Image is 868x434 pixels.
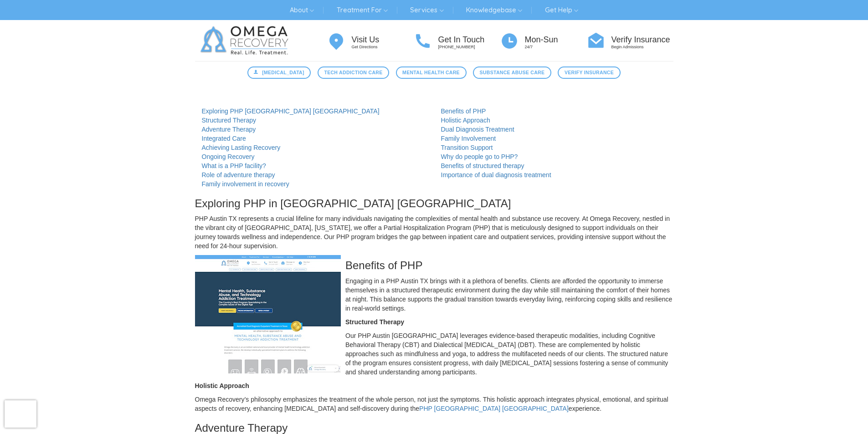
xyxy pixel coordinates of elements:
[441,135,496,142] a: Family Involvement
[195,214,673,250] p: PHP Austin TX represents a crucial lifeline for many individuals navigating the complexities of m...
[195,20,298,61] img: Omega Recovery
[195,255,341,373] img: Php Austin Tx
[441,117,490,124] a: Holistic Approach
[611,36,673,45] h4: Verify Insurance
[441,153,518,160] a: Why do people go to PHP?
[202,171,275,179] a: Role of adventure therapy
[352,44,414,50] p: Get Directions
[352,36,414,45] h4: Visit Us
[195,331,673,377] p: Our PHP Austin [GEOGRAPHIC_DATA] leverages evidence-based therapeutic modalities, including Cogni...
[459,3,529,17] a: Knowledgebase
[473,66,551,79] a: Substance Abuse Care
[419,405,569,412] a: PHP [GEOGRAPHIC_DATA] [GEOGRAPHIC_DATA]
[195,422,673,434] h3: Adventure Therapy
[441,162,524,169] a: Benefits of structured therapy
[611,44,673,50] p: Begin Admissions
[438,44,500,50] p: [PHONE_NUMBER]
[202,107,380,115] a: Exploring PHP [GEOGRAPHIC_DATA] [GEOGRAPHIC_DATA]
[414,31,500,51] a: Get In Touch [PHONE_NUMBER]
[330,3,395,17] a: Treatment For
[5,400,36,428] iframe: reCAPTCHA
[283,3,321,17] a: About
[324,69,382,77] span: Tech Addiction Care
[202,135,246,142] a: Integrated Care
[202,162,266,169] a: What is a PHP facility?
[195,260,673,271] h3: Benefits of PHP
[525,44,587,50] p: 24/7
[195,276,673,313] p: Engaging in a PHP Austin TX brings with it a plethora of benefits. Clients are afforded the oppor...
[202,117,257,124] a: Structured Therapy
[195,198,673,209] h3: Exploring PHP in [GEOGRAPHIC_DATA] [GEOGRAPHIC_DATA]
[195,382,249,389] strong: Holistic Approach
[403,3,450,17] a: Services
[202,153,255,160] a: Ongoing Recovery
[202,144,281,151] a: Achieving Lasting Recovery
[587,31,673,51] a: Verify Insurance Begin Admissions
[195,395,673,413] p: Omega Recovery’s philosophy emphasizes the treatment of the whole person, not just the symptoms. ...
[262,69,304,77] span: [MEDICAL_DATA]
[565,69,614,77] span: Verify Insurance
[441,126,514,133] a: Dual Diagnosis Treatment
[525,36,587,45] h4: Mon-Sun
[396,66,467,79] a: Mental Health Care
[318,66,389,79] a: Tech Addiction Care
[202,126,256,133] a: Adventure Therapy
[538,3,585,17] a: Get Help
[327,31,414,51] a: Visit Us Get Directions
[441,171,551,179] a: Importance of dual diagnosis treatment
[480,69,545,77] span: Substance Abuse Care
[345,318,404,326] strong: Structured Therapy
[202,180,289,188] a: Family involvement in recovery
[402,69,460,77] span: Mental Health Care
[441,144,493,151] a: Transition Support
[558,66,620,79] a: Verify Insurance
[441,107,486,115] a: Benefits of PHP
[247,66,311,79] a: [MEDICAL_DATA]
[438,36,500,45] h4: Get In Touch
